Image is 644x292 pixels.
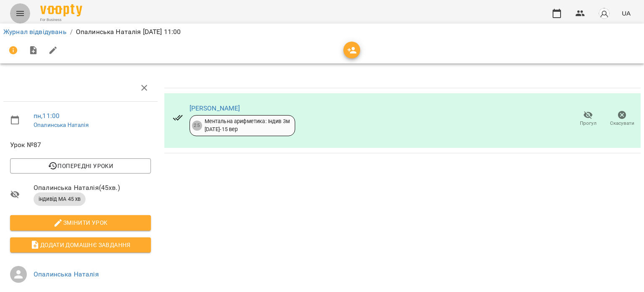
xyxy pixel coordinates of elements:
li: / [70,27,73,37]
button: Скасувати [605,107,639,131]
a: пн , 11:00 [34,112,60,120]
nav: breadcrumb [3,27,641,37]
button: Menu [10,3,30,24]
span: індивід МА 45 хв [34,195,86,203]
button: Змінити урок [10,215,151,230]
span: Прогул [580,120,597,127]
span: Змінити урок [17,218,144,228]
span: UA [622,9,631,18]
span: Попередні уроки [17,161,144,171]
a: Журнал відвідувань [3,28,67,36]
a: [PERSON_NAME] [190,104,240,112]
p: Опалинська Наталія [DATE] 11:00 [76,27,181,37]
a: Опалинська Наталія [34,121,89,128]
span: Опалинська Наталія ( 45 хв. ) [34,183,151,193]
button: Прогул [571,107,605,131]
button: Попередні уроки [10,158,151,174]
button: UA [618,5,634,21]
img: avatar_s.png [598,8,610,19]
span: For Business [40,17,82,23]
button: Додати домашнє завдання [10,237,151,253]
div: Ментальна арифметика: Індив 3м [DATE] - 15 вер [205,118,290,133]
span: Скасувати [610,120,634,127]
img: Voopty Logo [40,4,82,16]
a: Опалинська Наталія [34,270,99,278]
span: Урок №87 [10,140,151,150]
div: 25 [192,121,202,131]
span: Додати домашнє завдання [17,240,144,250]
